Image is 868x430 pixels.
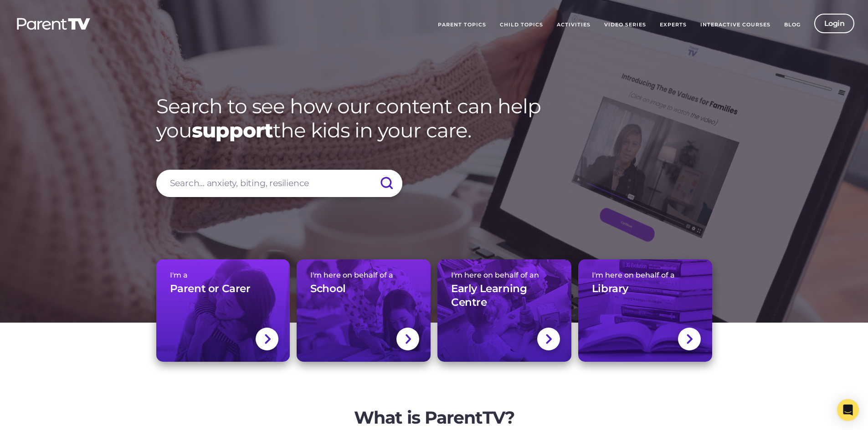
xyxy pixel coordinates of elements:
[264,333,271,345] img: svg+xml;base64,PHN2ZyBlbmFibGUtYmFja2dyb3VuZD0ibmV3IDAgMCAxNC44IDI1LjciIHZpZXdCb3g9IjAgMCAxNC44ID...
[437,259,571,362] a: I'm here on behalf of anEarly Learning Centre
[16,17,91,30] img: parenttv-logo-white.4c85aaf.svg
[550,14,597,36] a: Activities
[451,271,558,279] span: I'm here on behalf of an
[297,259,431,362] a: I'm here on behalf of aSchool
[777,14,807,36] a: Blog
[837,399,859,421] div: Open Intercom Messenger
[310,282,346,296] h3: School
[263,407,605,428] h2: What is ParentTV?
[592,271,699,279] span: I'm here on behalf of a
[451,282,558,309] h3: Early Learning Centre
[597,14,653,36] a: Video Series
[170,282,251,296] h3: Parent or Carer
[405,333,411,345] img: svg+xml;base64,PHN2ZyBlbmFibGUtYmFja2dyb3VuZD0ibmV3IDAgMCAxNC44IDI1LjciIHZpZXdCb3g9IjAgMCAxNC44ID...
[192,118,273,142] strong: support
[653,14,693,36] a: Experts
[156,259,290,362] a: I'm aParent or Carer
[156,170,402,197] input: Search... anxiety, biting, resilience
[310,271,417,279] span: I'm here on behalf of a
[686,333,693,345] img: svg+xml;base64,PHN2ZyBlbmFibGUtYmFja2dyb3VuZD0ibmV3IDAgMCAxNC44IDI1LjciIHZpZXdCb3g9IjAgMCAxNC44ID...
[493,14,550,36] a: Child Topics
[170,271,277,279] span: I'm a
[370,170,402,197] input: Submit
[545,333,552,345] img: svg+xml;base64,PHN2ZyBlbmFibGUtYmFja2dyb3VuZD0ibmV3IDAgMCAxNC44IDI1LjciIHZpZXdCb3g9IjAgMCAxNC44ID...
[693,14,777,36] a: Interactive Courses
[578,259,712,362] a: I'm here on behalf of aLibrary
[431,14,493,36] a: Parent Topics
[592,282,628,296] h3: Library
[814,14,855,33] a: Login
[156,94,712,142] h1: Search to see how our content can help you the kids in your care.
